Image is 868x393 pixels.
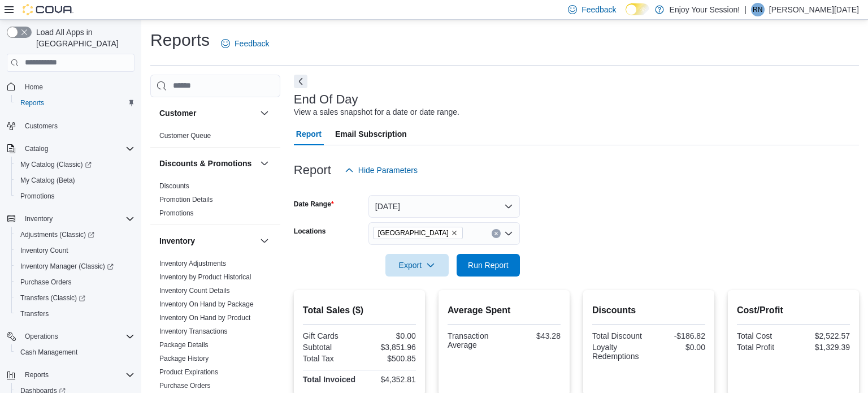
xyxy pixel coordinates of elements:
span: Transfers (Classic) [16,291,134,305]
a: Adjustments (Classic) [11,227,139,243]
span: Inventory [20,212,134,226]
button: Purchase Orders [11,274,139,290]
span: Inventory Count [20,246,68,255]
span: Inventory by Product Historical [159,273,251,282]
label: Date Range [294,200,334,209]
div: Total Tax [303,354,357,363]
span: Inventory Adjustments [159,259,226,268]
a: Home [20,80,47,94]
h2: Discounts [592,304,705,317]
span: Promotions [16,189,134,203]
a: Transfers [16,307,53,321]
a: Promotion Details [159,196,213,204]
div: Renee Noel [751,3,765,16]
span: Customer Queue [159,131,211,140]
a: Inventory by Product Historical [159,273,251,281]
a: Discounts [159,182,189,190]
span: Product Expirations [159,368,218,377]
span: Reports [20,368,134,382]
span: Promotion Details [159,195,213,204]
span: RN [753,3,762,16]
a: Package History [159,355,209,362]
span: My Catalog (Classic) [20,160,92,169]
button: Open list of options [504,229,513,238]
span: Email Subscription [335,123,407,145]
span: Adjustments (Classic) [20,230,94,239]
a: Inventory On Hand by Package [159,300,254,308]
a: Customers [20,119,62,133]
button: Inventory [2,211,139,227]
div: Subtotal [303,343,357,352]
button: Customer [258,106,271,120]
span: Hide Parameters [358,165,418,176]
p: [PERSON_NAME][DATE] [769,3,859,16]
span: Promotions [159,209,194,218]
a: Promotions [159,209,194,217]
a: Customer Queue [159,132,211,140]
span: Reports [16,96,134,110]
span: Purchase Orders [20,278,72,287]
span: Adjustments (Classic) [16,228,134,241]
h2: Cost/Profit [737,304,850,317]
a: Promotions [16,189,59,203]
button: Operations [2,329,139,344]
a: Transfers (Classic) [16,291,90,305]
span: Cash Management [20,348,77,357]
a: Inventory On Hand by Product [159,314,250,322]
img: Cova [23,4,73,15]
h3: Report [294,163,331,177]
span: My Catalog (Classic) [16,158,134,171]
span: Reports [20,98,44,107]
button: Hide Parameters [340,159,422,182]
button: Customers [2,118,139,134]
h3: Customer [159,107,196,119]
button: Reports [11,95,139,111]
div: Loyalty Redemptions [592,343,646,361]
a: Inventory Manager (Classic) [11,258,139,274]
span: Inventory Manager (Classic) [16,260,134,273]
span: Inventory Count Details [159,286,230,295]
button: Reports [20,368,53,382]
span: Feedback [581,4,616,15]
span: Feedback [235,38,269,49]
div: Customer [150,129,280,147]
p: | [744,3,747,16]
a: Reports [16,96,49,110]
button: Export [385,254,449,277]
button: Discounts & Promotions [258,157,271,170]
button: Next [294,75,307,88]
div: -$186.82 [651,331,705,340]
button: Home [2,79,139,95]
div: $3,851.96 [362,343,416,352]
button: Promotions [11,188,139,204]
h3: Inventory [159,235,195,247]
span: Transfers [16,307,134,321]
a: My Catalog (Beta) [16,174,80,187]
h3: End Of Day [294,93,358,106]
div: Discounts & Promotions [150,179,280,224]
span: Transfers [20,309,49,318]
a: Inventory Transactions [159,327,228,335]
a: Inventory Manager (Classic) [16,260,118,273]
button: Customer [159,107,255,119]
span: Dark Mode [626,15,626,16]
a: Inventory Count Details [159,287,230,295]
button: [DATE] [368,195,520,218]
span: Package Details [159,340,209,349]
div: $0.00 [362,331,416,340]
span: Inventory Manager (Classic) [20,262,114,271]
span: North York [373,227,463,239]
button: Cash Management [11,344,139,360]
span: Home [25,83,43,92]
div: $43.28 [506,331,561,340]
div: $0.00 [651,343,705,352]
button: Inventory [20,212,57,226]
button: Transfers [11,306,139,322]
div: View a sales snapshot for a date or date range. [294,106,459,118]
span: Package History [159,354,209,363]
span: Transfers (Classic) [20,293,85,303]
div: Gift Cards [303,331,357,340]
div: $2,522.57 [796,331,850,340]
span: Purchase Orders [159,381,211,390]
span: Load All Apps in [GEOGRAPHIC_DATA] [32,27,134,49]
